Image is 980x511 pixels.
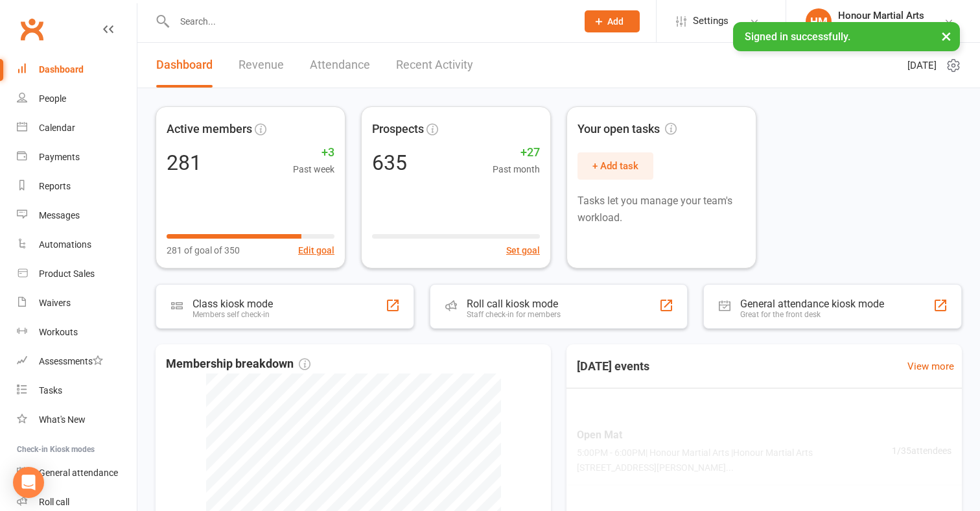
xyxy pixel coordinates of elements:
[17,405,137,434] a: What's New
[39,414,86,425] div: What's New
[17,55,137,84] a: Dashboard
[310,43,370,88] a: Attendance
[156,43,213,88] a: Dashboard
[39,327,78,337] div: Workouts
[293,162,334,176] span: Past week
[493,162,540,176] span: Past month
[39,123,75,133] div: Calendar
[838,10,924,21] div: Honour Martial Arts
[907,359,954,374] a: View more
[39,497,69,507] div: Roll call
[806,8,832,34] div: HM
[566,355,660,378] h3: [DATE] events
[17,259,137,289] a: Product Sales
[16,13,48,45] a: Clubworx
[17,458,137,488] a: General attendance kiosk mode
[577,193,745,226] p: Tasks let you manage your team's workload.
[39,239,91,250] div: Automations
[506,243,540,257] button: Set goal
[298,243,334,257] button: Edit goal
[293,143,334,162] span: +3
[39,152,80,162] div: Payments
[892,444,951,458] span: 1 / 35 attendees
[17,230,137,259] a: Automations
[17,172,137,201] a: Reports
[17,289,137,318] a: Waivers
[39,93,66,104] div: People
[907,58,937,73] span: [DATE]
[17,318,137,347] a: Workouts
[585,10,640,32] button: Add
[740,310,884,319] div: Great for the front desk
[467,310,561,319] div: Staff check-in for members
[170,12,568,30] input: Search...
[577,152,653,180] button: + Add task
[39,268,95,279] div: Product Sales
[467,298,561,310] div: Roll call kiosk mode
[745,30,850,43] span: Signed in successfully.
[39,64,84,75] div: Dashboard
[39,468,118,478] div: General attendance
[192,298,273,310] div: Class kiosk mode
[577,446,892,475] span: 5:00PM - 6:00PM | Honour Martial Arts | Honour Martial Arts [STREET_ADDRESS][PERSON_NAME]...
[693,6,729,36] span: Settings
[192,310,273,319] div: Members self check-in
[17,347,137,376] a: Assessments
[607,16,624,27] span: Add
[577,120,677,139] span: Your open tasks
[239,43,284,88] a: Revenue
[17,201,137,230] a: Messages
[372,120,424,139] span: Prospects
[39,210,80,220] div: Messages
[935,22,958,50] button: ×
[838,21,924,33] div: Honour Martial Arts
[39,356,103,366] div: Assessments
[372,152,407,173] div: 635
[13,467,44,498] div: Open Intercom Messenger
[740,298,884,310] div: General attendance kiosk mode
[577,427,892,444] span: Open Mat
[17,84,137,113] a: People
[166,355,310,374] span: Membership breakdown
[493,143,540,162] span: +27
[39,181,71,191] div: Reports
[39,385,62,396] div: Tasks
[17,113,137,143] a: Calendar
[17,143,137,172] a: Payments
[17,376,137,405] a: Tasks
[39,298,71,308] div: Waivers
[167,243,240,257] span: 281 of goal of 350
[167,152,202,173] div: 281
[396,43,473,88] a: Recent Activity
[167,120,252,139] span: Active members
